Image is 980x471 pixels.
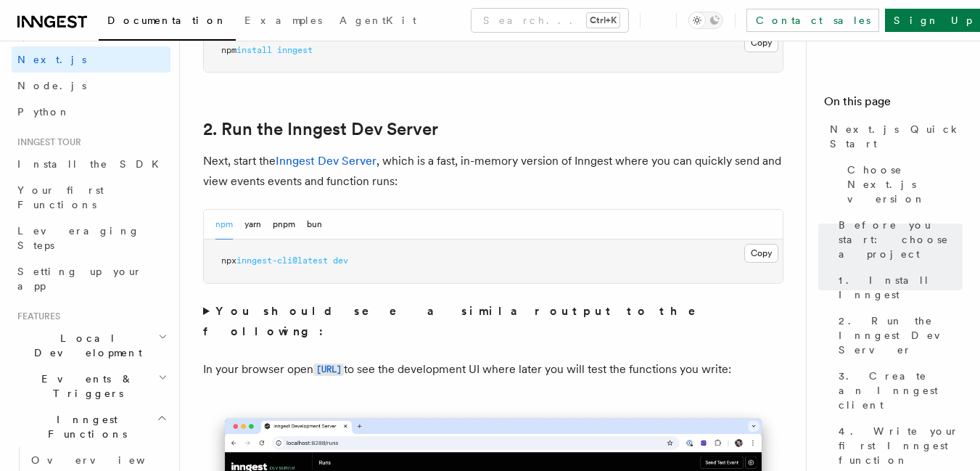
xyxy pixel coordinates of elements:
[746,9,879,32] a: Contact sales
[824,116,963,157] a: Next.js Quick Start
[839,369,963,412] span: 3. Create an Inngest client
[833,212,963,267] a: Before you start: choose a project
[277,45,313,55] span: inngest
[221,45,236,55] span: npm
[203,119,438,139] a: 2. Run the Inngest Dev Server
[12,73,170,99] a: Node.js
[830,122,963,151] span: Next.js Quick Start
[17,225,140,251] span: Leveraging Steps
[12,372,158,401] span: Events & Triggers
[12,258,170,299] a: Setting up your app
[99,4,236,41] a: Documentation
[12,331,158,360] span: Local Development
[221,255,236,266] span: npx
[307,210,322,239] button: bun
[839,314,963,357] span: 2. Run the Inngest Dev Server
[839,424,963,467] span: 4. Write your first Inngest function
[244,15,322,26] span: Examples
[744,33,778,52] button: Copy
[833,363,963,418] a: 3. Create an Inngest client
[17,106,70,118] span: Python
[12,218,170,258] a: Leveraging Steps
[12,99,170,125] a: Python
[824,93,963,116] h4: On this page
[313,362,344,376] a: [URL]
[244,210,261,239] button: yarn
[12,177,170,218] a: Your first Functions
[276,154,376,168] a: Inngest Dev Server
[12,151,170,177] a: Install the SDK
[236,4,331,39] a: Examples
[339,15,416,26] span: AgentKit
[203,151,783,192] p: Next, start the , which is a fast, in-memory version of Inngest where you can quickly send and vi...
[839,218,963,261] span: Before you start: choose a project
[847,163,963,206] span: Choose Next.js version
[313,364,344,376] code: [URL]
[12,366,170,406] button: Events & Triggers
[203,304,716,338] strong: You should see a similar output to the following:
[203,359,783,380] p: In your browser open to see the development UI where later you will test the functions you write:
[833,308,963,363] a: 2. Run the Inngest Dev Server
[12,311,60,322] span: Features
[31,454,181,466] span: Overview
[839,273,963,302] span: 1. Install Inngest
[273,210,295,239] button: pnpm
[333,255,348,266] span: dev
[833,267,963,308] a: 1. Install Inngest
[17,54,86,65] span: Next.js
[841,157,963,212] a: Choose Next.js version
[587,13,619,28] kbd: Ctrl+K
[17,184,104,210] span: Your first Functions
[12,412,157,441] span: Inngest Functions
[236,45,272,55] span: install
[236,255,328,266] span: inngest-cli@latest
[12,406,170,447] button: Inngest Functions
[203,301,783,342] summary: You should see a similar output to the following:
[744,244,778,263] button: Copy
[331,4,425,39] a: AgentKit
[688,12,723,29] button: Toggle dark mode
[12,325,170,366] button: Local Development
[17,80,86,91] span: Node.js
[12,46,170,73] a: Next.js
[215,210,233,239] button: npm
[107,15,227,26] span: Documentation
[472,9,628,32] button: Search...Ctrl+K
[17,266,142,292] span: Setting up your app
[12,136,81,148] span: Inngest tour
[17,158,168,170] span: Install the SDK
